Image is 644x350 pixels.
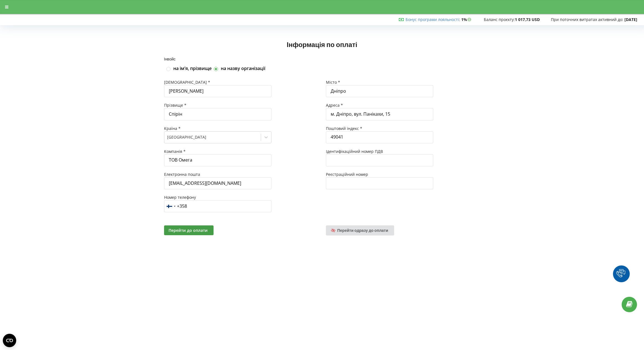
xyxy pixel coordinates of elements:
span: Ідентифікаційний номер ПДВ [326,149,383,154]
span: Місто * [326,80,340,85]
span: При поточних витратах активний до: [551,17,623,22]
a: Бонус програми лояльності [406,17,459,22]
span: Електронна пошта [164,172,200,177]
label: на імʼя, прізвище [173,66,212,72]
span: : [406,17,460,22]
span: Перейти одразу до оплати [337,228,388,233]
span: Прізвище * [164,102,186,108]
span: Перейти до оплати [169,228,208,233]
span: Баланс проєкту: [484,17,515,22]
span: Номер телефону [164,195,196,200]
span: [DEMOGRAPHIC_DATA] * [164,80,210,85]
strong: [DATE] [624,17,637,22]
span: Компанія * [164,149,186,154]
span: Поштовий індекс * [326,126,362,131]
a: Перейти одразу до оплати [326,225,394,235]
div: Telephone country code [164,200,177,212]
strong: 1 017,73 USD [515,17,540,22]
span: Реєстраційний номер [326,172,368,177]
button: Перейти до оплати [164,225,214,235]
span: Інформація по оплаті [287,40,357,48]
label: на назву організації [221,66,265,72]
span: Інвойс [164,57,176,61]
button: Open CMP widget [3,334,16,347]
span: Адреса * [326,102,343,108]
strong: 1% [461,17,473,22]
span: Країна * [164,126,181,131]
